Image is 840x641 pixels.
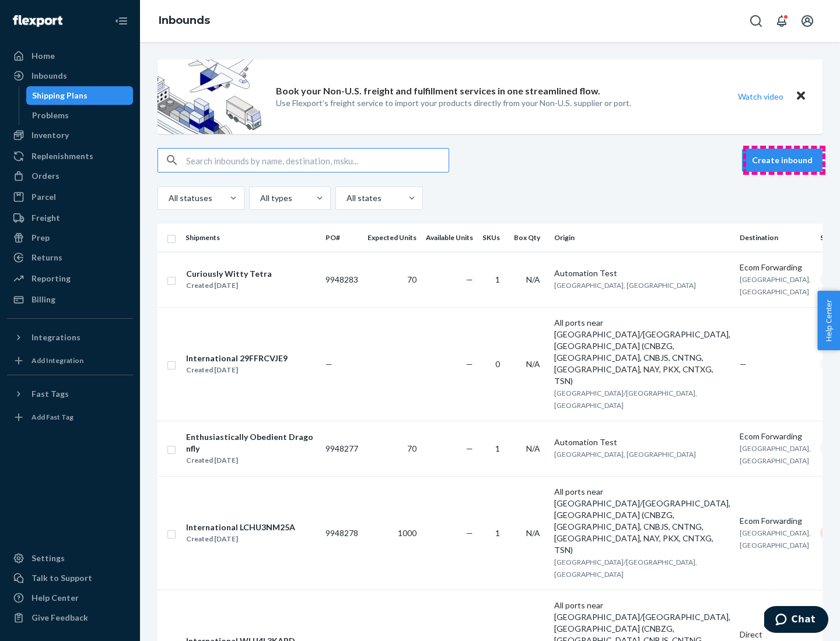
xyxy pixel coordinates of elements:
span: — [466,443,473,453]
span: 1 [495,443,500,453]
a: Settings [7,549,133,568]
span: [GEOGRAPHIC_DATA]/[GEOGRAPHIC_DATA], [GEOGRAPHIC_DATA] [554,389,697,410]
span: 1 [495,528,500,538]
ol: breadcrumbs [149,4,219,38]
button: Open account menu [796,9,819,33]
div: All ports near [GEOGRAPHIC_DATA]/[GEOGRAPHIC_DATA], [GEOGRAPHIC_DATA] (CNBZG, [GEOGRAPHIC_DATA], ... [554,317,730,387]
a: Parcel [7,188,133,206]
div: All ports near [GEOGRAPHIC_DATA]/[GEOGRAPHIC_DATA], [GEOGRAPHIC_DATA] (CNBZG, [GEOGRAPHIC_DATA], ... [554,486,730,556]
div: Orders [32,170,60,182]
button: Create inbound [742,149,822,172]
a: Add Fast Tag [7,408,133,427]
a: Home [7,47,133,65]
div: Automation Test [554,267,730,279]
button: Close [793,88,808,105]
img: Flexport logo [13,15,62,27]
div: International LCHU3NM25A [186,522,295,533]
span: — [325,359,332,369]
div: Ecom Forwarding [740,431,811,442]
span: 1 [495,274,500,284]
div: Add Fast Tag [32,412,73,422]
div: Enthusiastically Obedient Dragonfly [186,431,316,455]
span: 0 [495,359,500,369]
div: Inventory [32,129,69,141]
a: Inbounds [159,14,210,27]
a: Replenishments [7,147,133,165]
span: [GEOGRAPHIC_DATA], [GEOGRAPHIC_DATA] [740,529,811,550]
div: Direct [740,629,811,640]
a: Add Integration [7,351,133,370]
button: Give Feedback [7,608,133,627]
button: Open notifications [770,9,793,33]
input: All states [345,192,346,204]
span: N/A [526,274,540,284]
span: [GEOGRAPHIC_DATA], [GEOGRAPHIC_DATA] [554,281,696,290]
span: 70 [407,443,416,453]
div: Integrations [32,332,80,343]
a: Reporting [7,269,133,288]
button: Integrations [7,328,133,347]
input: Search inbounds by name, destination, msku... [186,149,449,172]
iframe: Opens a widget where you can chat to one of our agents [764,606,828,635]
div: Give Feedback [32,612,88,624]
div: Prep [32,232,50,244]
a: Help Center [7,589,133,607]
div: Automation Test [554,436,730,448]
td: 9948283 [321,252,363,307]
span: N/A [526,359,540,369]
a: Freight [7,209,133,227]
a: Shipping Plans [26,86,134,105]
a: Problems [26,106,134,125]
div: Returns [32,252,62,263]
span: 70 [407,274,416,284]
button: Help Center [817,291,840,350]
a: Prep [7,228,133,247]
span: [GEOGRAPHIC_DATA]/[GEOGRAPHIC_DATA], [GEOGRAPHIC_DATA] [554,558,697,579]
div: Ecom Forwarding [740,515,811,527]
div: Fast Tags [32,388,69,400]
th: SKUs [478,224,509,252]
button: Fast Tags [7,385,133,403]
div: Inbounds [32,70,67,82]
span: N/A [526,443,540,453]
th: Expected Units [363,224,421,252]
th: PO# [321,224,363,252]
div: Settings [32,552,65,564]
div: Created [DATE] [186,280,272,291]
span: [GEOGRAPHIC_DATA], [GEOGRAPHIC_DATA] [554,450,696,459]
div: Freight [32,212,60,224]
a: Orders [7,167,133,185]
td: 9948277 [321,421,363,476]
div: Help Center [32,592,79,604]
button: Close Navigation [110,9,133,33]
th: Available Units [421,224,478,252]
span: 1000 [398,528,416,538]
span: [GEOGRAPHIC_DATA], [GEOGRAPHIC_DATA] [740,275,811,296]
div: Billing [32,294,55,305]
span: — [466,274,473,284]
div: Created [DATE] [186,455,316,466]
th: Box Qty [509,224,549,252]
div: Shipping Plans [32,90,87,101]
th: Origin [549,224,735,252]
button: Watch video [730,88,791,105]
div: Curiously Witty Tetra [186,268,272,280]
span: [GEOGRAPHIC_DATA], [GEOGRAPHIC_DATA] [740,444,811,465]
div: International 29FFRCVJE9 [186,353,288,364]
a: Inbounds [7,66,133,85]
div: Problems [32,110,69,121]
a: Billing [7,290,133,309]
a: Inventory [7,126,133,145]
span: — [740,359,747,369]
th: Shipments [181,224,321,252]
div: Created [DATE] [186,533,295,545]
a: Returns [7,248,133,267]
div: Reporting [32,273,71,284]
div: Ecom Forwarding [740,262,811,273]
input: All statuses [167,192,169,204]
div: Home [32,50,55,62]
button: Talk to Support [7,569,133,587]
div: Replenishments [32,150,93,162]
